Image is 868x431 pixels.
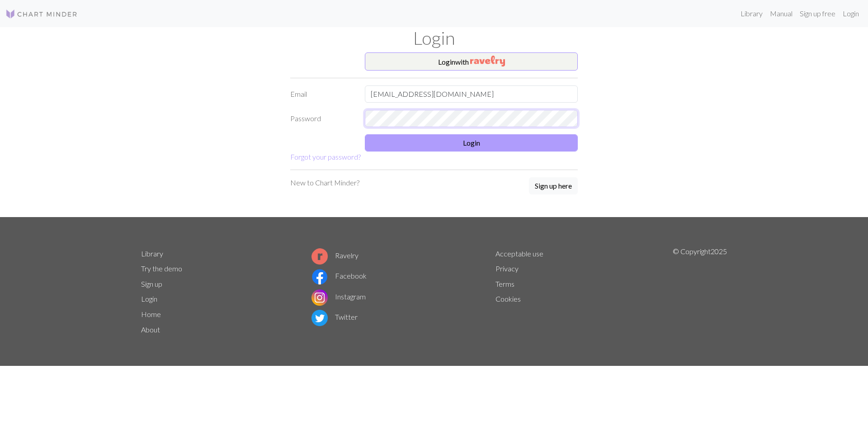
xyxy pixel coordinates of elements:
label: Email [285,85,359,103]
img: Ravelry [470,56,505,66]
img: Instagram logo [311,289,328,306]
img: Logo [5,9,78,19]
a: Manual [766,5,796,23]
button: Login [365,134,578,152]
p: © Copyright 2025 [673,246,727,337]
a: Acceptable use [495,249,543,258]
a: Sign up [141,279,162,288]
button: Sign up here [529,177,578,194]
a: Instagram [311,292,366,301]
a: Try the demo [141,264,182,273]
a: Forgot your password? [290,152,361,161]
a: Library [737,5,766,23]
h1: Login [136,27,732,49]
img: Twitter logo [311,310,328,326]
a: About [141,325,160,334]
a: Privacy [495,264,519,273]
label: Password [285,110,359,127]
a: Cookies [495,294,521,303]
img: Facebook logo [311,269,328,285]
a: Facebook [311,271,367,280]
a: Twitter [311,313,358,321]
a: Terms [495,279,514,288]
a: Sign up here [529,177,578,195]
a: Login [839,5,863,23]
p: New to Chart Minder? [290,177,359,188]
a: Library [141,249,163,258]
a: Sign up free [796,5,839,23]
img: Ravelry logo [311,248,328,265]
button: Loginwith [365,52,578,71]
a: Home [141,310,161,318]
a: Login [141,294,157,303]
a: Ravelry [311,251,359,260]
